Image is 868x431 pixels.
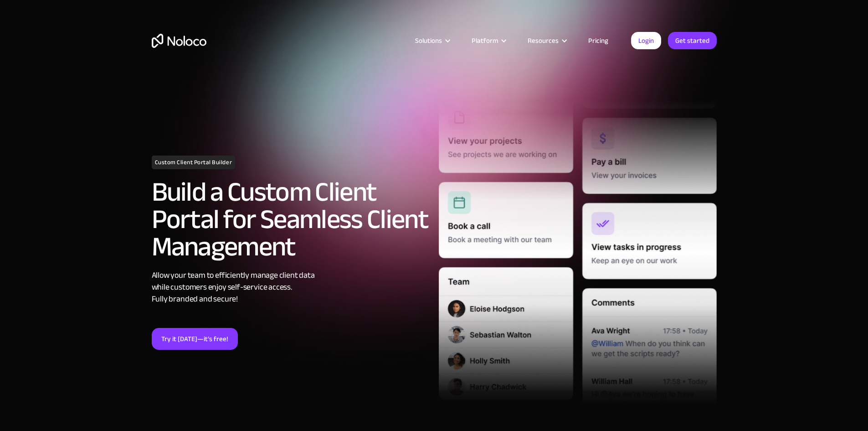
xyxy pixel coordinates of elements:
div: Resources [516,35,577,47]
a: home [152,34,206,48]
div: Solutions [404,35,460,47]
div: Solutions [415,35,442,47]
div: Resources [528,35,559,47]
div: Platform [460,35,516,47]
h1: Custom Client Portal Builder [152,156,236,169]
a: Get started [668,32,717,49]
a: Try it [DATE]—it’s free! [152,328,238,350]
a: Login [631,32,661,49]
h2: Build a Custom Client Portal for Seamless Client Management [152,178,430,260]
div: Platform [472,35,498,47]
a: Pricing [577,35,620,47]
div: Allow your team to efficiently manage client data while customers enjoy self-service access. Full... [152,270,430,305]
